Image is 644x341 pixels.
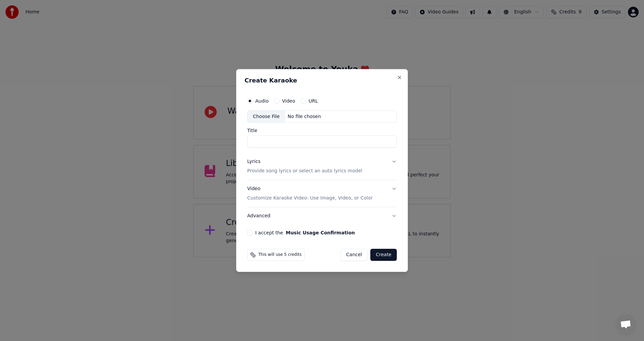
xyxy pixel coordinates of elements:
button: I accept the [286,230,355,235]
span: This will use 5 credits [258,252,302,258]
button: Cancel [340,249,368,261]
p: Customize Karaoke Video: Use Image, Video, or Color [247,195,373,202]
label: URL [309,99,318,103]
label: Title [247,128,397,133]
button: Create [370,249,397,261]
p: Provide song lyrics or select an auto lyrics model [247,168,362,175]
label: Video [282,99,295,103]
div: No file chosen [285,113,324,120]
button: VideoCustomize Karaoke Video: Use Image, Video, or Color [247,180,397,207]
div: Video [247,186,373,202]
h2: Create Karaoke [245,77,399,83]
label: Audio [255,99,269,103]
div: Choose File [248,111,285,123]
div: Lyrics [247,159,260,165]
button: Advanced [247,207,397,225]
button: LyricsProvide song lyrics or select an auto lyrics model [247,153,397,180]
label: I accept the [255,230,355,235]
